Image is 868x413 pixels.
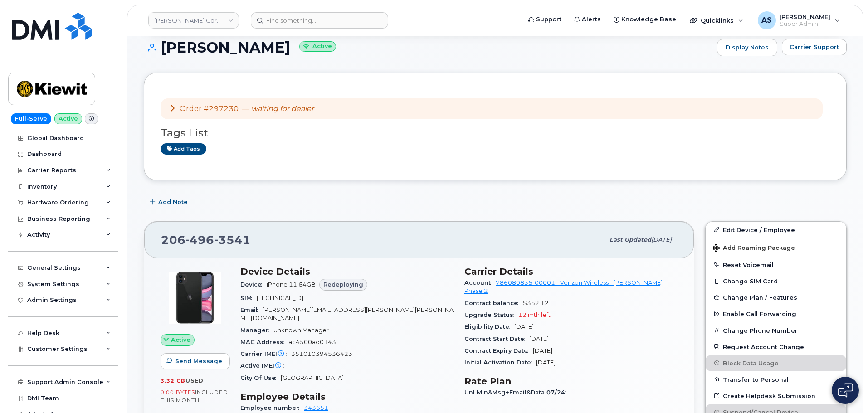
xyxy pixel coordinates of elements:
a: #297230 [204,104,239,113]
h1: [PERSON_NAME] [144,39,712,55]
a: Kiewit Corporation [148,12,239,29]
span: Contract Start Date [464,335,529,342]
span: [DATE] [533,347,552,354]
em: waiting for dealer [251,104,314,113]
span: — [242,104,314,113]
a: Knowledge Base [607,10,683,29]
span: ac4500ad0143 [288,339,336,345]
span: City Of Use [240,374,281,381]
span: Device [240,281,267,288]
span: [DATE] [651,236,672,243]
button: Block Data Usage [706,355,846,371]
span: Upgrade Status [464,311,518,318]
a: 343651 [304,404,328,411]
span: $352.12 [523,300,549,306]
span: 3.32 GB [161,378,185,384]
button: Carrier Support [782,39,847,55]
span: Eligibility Date [464,323,514,330]
img: iPhone_11.jpg [168,271,222,325]
a: Create Helpdesk Submission [706,388,846,404]
span: Active IMEI [240,362,288,369]
h3: Device Details [240,266,454,277]
span: 206 [161,233,251,247]
a: Alerts [568,10,607,29]
h3: Employee Details [240,391,454,402]
a: Add tags [161,143,206,155]
button: Change Plan / Features [706,289,846,306]
button: Add Roaming Package [706,238,846,257]
span: MAC Address [240,339,288,345]
span: [PERSON_NAME] [780,13,830,20]
span: Carrier Support [790,43,839,51]
span: Support [536,15,561,24]
span: [DATE] [529,335,549,342]
span: [DATE] [536,359,556,366]
button: Send Message [161,353,230,369]
span: AS [761,15,772,26]
button: Change Phone Number [706,322,846,339]
span: Knowledge Base [621,15,676,24]
h3: Rate Plan [464,376,678,387]
button: Reset Voicemail [706,257,846,273]
span: 351010394536423 [291,350,352,357]
span: iPhone 11 64GB [267,281,316,288]
a: Edit Device / Employee [706,222,846,238]
a: 786080835-00001 - Verizon Wireless - [PERSON_NAME] Phase 2 [464,279,663,294]
span: Add Note [158,198,188,206]
span: 12 mth left [518,311,551,318]
span: Send Message [175,357,222,365]
h3: Carrier Details [464,266,678,277]
span: used [185,377,204,384]
span: Change Plan / Features [723,294,797,301]
button: Change SIM Card [706,273,846,289]
span: [TECHNICAL_ID] [257,295,303,301]
button: Transfer to Personal [706,371,846,388]
small: Active [299,41,336,52]
span: [PERSON_NAME][EMAIL_ADDRESS][PERSON_NAME][PERSON_NAME][DOMAIN_NAME] [240,306,454,321]
span: — [288,362,294,369]
span: Carrier IMEI [240,350,291,357]
span: 496 [185,233,214,247]
span: Account [464,279,496,286]
span: 3541 [214,233,251,247]
span: Active [171,335,190,344]
span: Add Roaming Package [713,244,795,253]
div: Quicklinks [683,11,750,29]
span: Redeploying [323,280,363,289]
h3: Tags List [161,127,830,139]
img: Open chat [838,383,853,398]
span: Manager [240,327,273,334]
input: Find something... [251,12,388,29]
span: Unknown Manager [273,327,329,334]
span: Last updated [610,236,651,243]
span: Unl Min&Msg+Email&Data 07/24 [464,389,570,396]
button: Request Account Change [706,339,846,355]
span: Email [240,306,263,313]
span: Contract balance [464,300,523,306]
span: Initial Activation Date [464,359,536,366]
span: 0.00 Bytes [161,389,195,395]
a: Support [522,10,568,29]
span: Order [180,104,202,113]
div: Alexander Strull [751,11,846,29]
span: SIM [240,295,257,301]
span: Super Admin [780,20,830,28]
span: Enable Call Forwarding [723,311,796,317]
button: Add Note [144,194,195,210]
span: Employee number [240,404,304,411]
span: Quicklinks [701,17,734,24]
button: Enable Call Forwarding [706,306,846,322]
span: Alerts [582,15,601,24]
a: Display Notes [717,39,777,56]
span: [DATE] [514,323,534,330]
span: Contract Expiry Date [464,347,533,354]
span: [GEOGRAPHIC_DATA] [281,374,344,381]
